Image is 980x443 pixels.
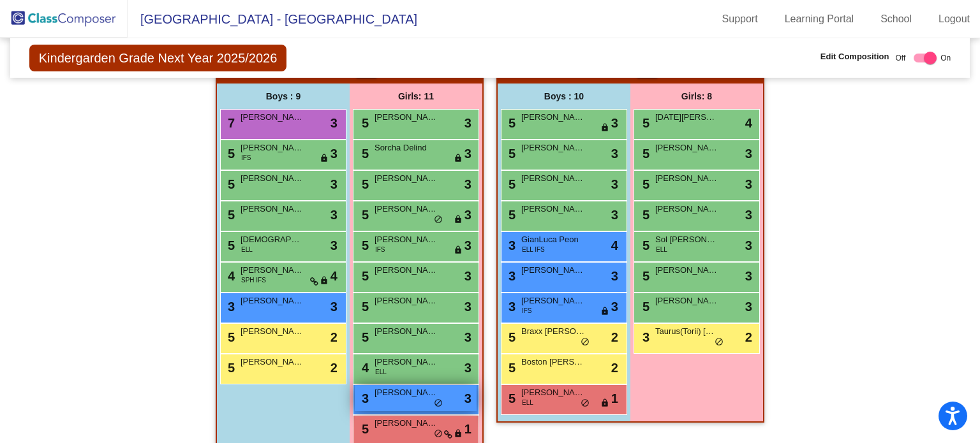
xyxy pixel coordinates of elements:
[241,294,304,307] span: [PERSON_NAME]
[521,356,585,368] span: Boston [PERSON_NAME]
[454,215,463,225] span: lock
[241,245,253,254] span: ELL
[241,153,251,163] span: IFS
[745,297,752,316] span: 3
[241,203,304,215] span: [PERSON_NAME]
[464,297,471,316] span: 3
[655,325,719,338] span: Taurus(Torii) [PERSON_NAME]
[241,275,266,285] span: SPH IFS
[715,337,724,347] span: do_not_disturb_alt
[655,264,719,277] span: [PERSON_NAME]
[359,269,369,283] span: 5
[639,177,650,191] span: 5
[225,116,235,130] span: 7
[330,328,338,347] span: 2
[330,266,338,286] span: 4
[498,84,630,109] div: Boys : 10
[359,391,369,405] span: 3
[505,208,516,222] span: 5
[600,398,609,409] span: lock
[434,215,443,225] span: do_not_disturb_alt
[611,389,618,408] span: 1
[330,205,338,224] span: 3
[359,177,369,191] span: 5
[820,50,889,63] span: Edit Composition
[745,266,752,286] span: 3
[375,245,385,254] span: IFS
[434,429,443,439] span: do_not_disturb_alt
[639,300,650,314] span: 5
[241,172,304,185] span: [PERSON_NAME]
[521,142,585,154] span: [PERSON_NAME]
[241,264,304,277] span: [PERSON_NAME] (Santi) Orti de la [PERSON_NAME]
[656,245,667,254] span: ELL
[359,116,369,130] span: 5
[611,358,618,377] span: 2
[655,294,719,307] span: [PERSON_NAME]
[611,205,618,224] span: 3
[464,205,471,224] span: 3
[611,266,618,286] span: 3
[375,111,438,124] span: [PERSON_NAME]
[745,205,752,224] span: 3
[521,111,585,124] span: [PERSON_NAME]
[639,116,650,130] span: 5
[745,113,752,133] span: 4
[745,236,752,255] span: 3
[29,45,287,71] span: Kindergarden Grade Next Year 2025/2026
[375,386,438,399] span: [PERSON_NAME]
[225,330,235,344] span: 5
[655,142,719,154] span: [PERSON_NAME]
[655,233,719,246] span: Sol [PERSON_NAME]
[611,144,618,163] span: 3
[522,306,532,316] span: IFS
[464,358,471,377] span: 3
[611,113,618,133] span: 3
[639,238,650,252] span: 5
[225,269,235,283] span: 4
[611,328,618,347] span: 2
[895,52,905,64] span: Off
[505,300,516,314] span: 3
[375,203,438,215] span: [PERSON_NAME]
[225,238,235,252] span: 5
[775,9,865,29] a: Learning Portal
[521,264,585,277] span: [PERSON_NAME]
[639,330,650,344] span: 3
[600,123,609,133] span: lock
[320,154,329,164] span: lock
[330,297,338,316] span: 3
[639,269,650,283] span: 5
[745,144,752,163] span: 3
[639,147,650,161] span: 5
[464,236,471,255] span: 3
[225,177,235,191] span: 5
[611,175,618,194] span: 3
[611,236,618,255] span: 4
[350,84,482,109] div: Girls: 11
[521,325,585,338] span: Braxx [PERSON_NAME]
[375,417,438,430] span: [PERSON_NAME]
[655,172,719,185] span: [PERSON_NAME] [PERSON_NAME]
[217,84,350,109] div: Boys : 9
[611,297,618,316] span: 3
[639,208,650,222] span: 5
[505,391,516,405] span: 5
[241,356,304,368] span: [PERSON_NAME]
[359,208,369,222] span: 5
[454,154,463,164] span: lock
[521,172,585,185] span: [PERSON_NAME]
[375,356,438,368] span: [PERSON_NAME]
[330,358,338,377] span: 2
[375,294,438,307] span: [PERSON_NAME]
[225,208,235,222] span: 5
[505,330,516,344] span: 5
[225,361,235,375] span: 5
[464,266,471,286] span: 3
[464,419,471,439] span: 1
[464,175,471,194] span: 3
[241,142,304,154] span: [PERSON_NAME]
[434,398,443,409] span: do_not_disturb_alt
[505,361,516,375] span: 5
[655,111,719,124] span: [DATE][PERSON_NAME]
